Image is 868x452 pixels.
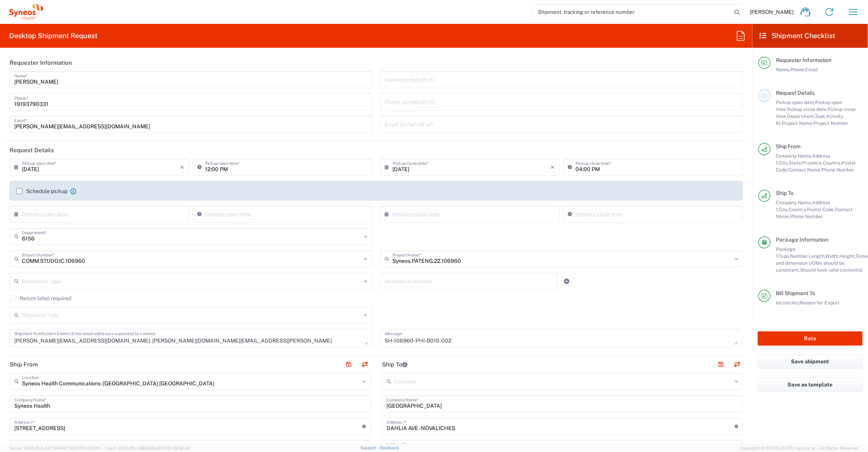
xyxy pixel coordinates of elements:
span: Phone, [790,67,805,72]
button: Rate [758,331,863,346]
h2: Desktop Shipment Request [9,31,98,40]
label: Return label required [10,295,71,301]
span: Incoterms, [776,300,799,306]
span: Client: 2025.18.0-9839db4 [104,446,190,450]
span: Request Details [776,90,815,96]
span: Email [805,67,818,72]
span: Country, [823,160,841,166]
span: Bill Shipment To [776,290,815,296]
span: Copyright © [DATE]-[DATE] Agistix Inc., All Rights Reserved [740,445,859,452]
span: Ship From [776,143,801,150]
span: Package 1: [776,246,796,259]
span: Pickup close date, [787,106,828,112]
span: Contact Name, [788,167,821,173]
span: Number, [790,253,809,259]
span: City, [779,207,789,212]
a: Add Reference [562,276,572,287]
span: State/Province, [789,160,823,166]
span: Length, [809,253,825,259]
span: Company Name, [776,200,812,205]
span: Type, [779,253,790,259]
span: Requester Information [776,57,831,63]
span: Phone Number [790,213,823,219]
span: City, [779,160,789,166]
i: × [551,161,555,173]
span: Postal Code, [807,207,835,212]
h2: Requester Information [10,59,72,67]
h2: Request Details [10,146,54,154]
span: Task, [815,113,826,119]
span: Project Number [813,120,848,126]
span: Ship To [776,190,794,196]
span: Country, [789,207,807,212]
span: [PERSON_NAME] [750,8,794,15]
span: Should have valid content(s) [800,267,863,273]
i: × [180,161,184,173]
span: Company Name, [776,153,812,159]
h2: Ship From [10,361,38,368]
span: Reason for Export [799,300,839,306]
label: Schedule pickup [16,188,67,194]
button: Save as template [758,378,863,392]
span: Package Information [776,237,828,243]
span: [DATE] 09:51:11 [72,446,101,450]
a: Support [360,445,380,450]
a: Feedback [380,445,399,450]
input: Shipment, tracking or reference number [532,5,732,19]
span: [DATE] 09:32:48 [158,446,190,450]
span: Department, [787,113,815,119]
span: Pickup open date, [776,99,815,105]
span: Height, [839,253,856,259]
span: Name, [776,67,790,72]
span: Phone Number [821,167,854,173]
h2: Shipment Checklist [759,31,835,40]
span: Project Name, [782,120,813,126]
span: Server: 2025.18.0-dd719145275 [9,446,101,450]
span: Width, [825,253,839,259]
h2: Ship To [382,361,407,368]
button: Save shipment [758,355,863,369]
